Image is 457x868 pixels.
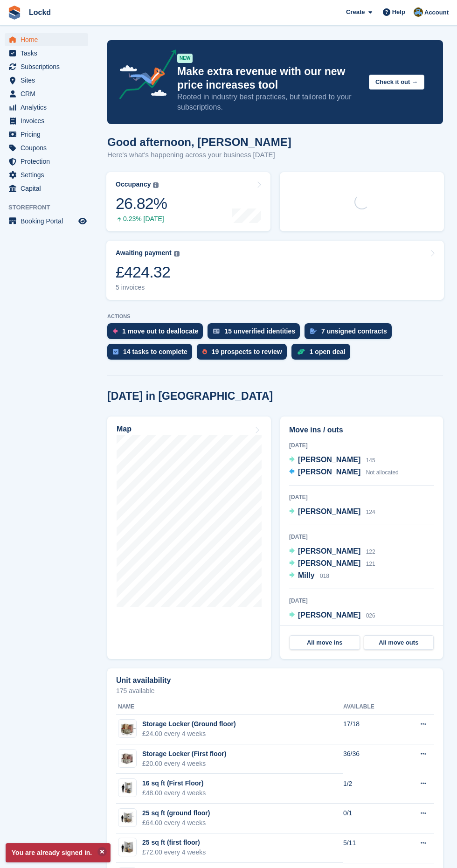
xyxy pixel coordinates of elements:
a: menu [5,141,88,154]
div: 15 unverified identities [224,327,295,335]
img: move_outs_to_deallocate_icon-f764333ba52eb49d3ac5e1228854f67142a1ed5810a6f6cc68b1a99e826820c5.svg [113,328,118,334]
span: [PERSON_NAME] [298,547,360,555]
img: stora-icon-8386f47178a22dfd0bd8f6a31ec36ba5ce8667c1dd55bd0f319d3a0aa187defe.svg [7,6,21,20]
div: 5 invoices [116,284,180,292]
a: menu [5,87,88,100]
a: All move outs [364,635,434,650]
h2: Map [117,425,132,433]
td: 5/11 [343,833,399,863]
a: 19 prospects to review [197,344,291,364]
th: Available [343,700,399,715]
a: All move ins [290,635,360,650]
img: deal-1b604bf984904fb50ccaf53a9ad4b4a5d6e5aea283cecdc64d6e3604feb123c2.svg [297,348,305,355]
a: menu [5,33,88,46]
a: menu [5,168,88,181]
span: Help [392,7,405,17]
img: contract_signature_icon-13c848040528278c33f63329250d36e43548de30e8caae1d1a13099fd9432cc5.svg [310,328,317,334]
a: Map [107,417,271,659]
a: Preview store [77,215,88,227]
a: [PERSON_NAME] 124 [289,506,375,518]
a: 1 move out to deallocate [107,323,208,344]
a: menu [5,101,88,114]
span: 122 [366,549,375,555]
span: Capital [21,182,76,195]
img: icon-info-grey-7440780725fd019a000dd9b08b2336e03edf1995a4989e88bcd33f0948082b44.svg [153,182,159,188]
img: task-75834270c22a3079a89374b754ae025e5fb1db73e45f91037f5363f120a921f8.svg [113,349,118,354]
img: Paul Budding [414,7,423,17]
p: 175 available [116,687,434,694]
span: Coupons [21,141,76,154]
a: [PERSON_NAME] 122 [289,546,375,558]
span: [PERSON_NAME] [298,559,360,567]
span: Tasks [21,47,76,60]
div: 26.82% [116,194,167,213]
div: 25 sq ft (first floor) [142,838,206,847]
a: [PERSON_NAME] Not allocated [289,466,399,479]
span: Account [424,8,449,17]
div: [DATE] [289,533,434,541]
a: 1 open deal [291,344,355,364]
h2: Move ins / outs [289,424,434,436]
div: £20.00 every 4 weeks [142,759,226,769]
span: 145 [366,457,375,464]
span: Storefront [8,203,93,212]
div: [DATE] [289,441,434,450]
span: Subscriptions [21,60,76,73]
a: 7 unsigned contracts [305,323,396,344]
h2: Unit availability [116,676,171,685]
a: menu [5,182,88,195]
img: Locker%20image.png [118,720,136,737]
td: 0/1 [343,804,399,833]
a: menu [5,47,88,60]
a: Milly 018 [289,570,329,582]
p: Make extra revenue with our new price increases tool [177,65,361,92]
h1: Good afternoon, [PERSON_NAME] [107,136,291,148]
a: 15 unverified identities [208,323,305,344]
a: menu [5,60,88,73]
div: Storage Locker (Ground floor) [142,719,236,729]
img: Locker%20Medium%201%20-%20Plain%20(1).jpg [118,750,136,767]
a: Lockd [25,5,55,20]
a: [PERSON_NAME] 121 [289,558,375,570]
div: 14 tasks to complete [123,348,187,355]
a: 14 tasks to complete [107,344,197,364]
span: Home [21,33,76,46]
a: Awaiting payment £424.32 5 invoices [106,241,444,300]
p: Here's what's happening across your business [DATE] [107,150,291,160]
span: Create [346,7,365,17]
div: 19 prospects to review [212,348,282,355]
span: Pricing [21,128,76,141]
span: Analytics [21,101,76,114]
span: Booking Portal [21,215,76,228]
span: [PERSON_NAME] [298,468,360,476]
a: [PERSON_NAME] 145 [289,454,375,466]
p: ACTIONS [107,313,443,319]
span: 026 [366,612,375,619]
span: [PERSON_NAME] [298,456,360,464]
span: 124 [366,509,375,515]
button: Check it out → [369,75,424,90]
div: £72.00 every 4 weeks [142,847,206,857]
div: Storage Locker (First floor) [142,749,226,759]
div: 1 open deal [310,348,346,355]
img: 25-sqft-unit.jpg [118,840,136,854]
span: Settings [21,168,76,181]
div: £24.00 every 4 weeks [142,729,236,739]
a: menu [5,74,88,87]
img: price-adjustments-announcement-icon-8257ccfd72463d97f412b2fc003d46551f7dbcb40ab6d574587a9cd5c0d94... [111,49,177,103]
a: menu [5,114,88,127]
div: 0.23% [DATE] [116,215,167,223]
span: CRM [21,87,76,100]
span: Sites [21,74,76,87]
span: [PERSON_NAME] [298,611,360,619]
span: 018 [320,573,329,579]
div: 16 sq ft (First Floor) [142,778,206,788]
td: 1/2 [343,774,399,804]
p: You are already signed in. [6,843,111,862]
img: verify_identity-adf6edd0f0f0b5bbfe63781bf79b02c33cf7c696d77639b501bdc392416b5a36.svg [213,328,220,334]
a: Occupancy 26.82% 0.23% [DATE] [106,172,270,231]
a: menu [5,128,88,141]
div: 7 unsigned contracts [321,327,387,335]
div: [DATE] [289,493,434,501]
span: Invoices [21,114,76,127]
